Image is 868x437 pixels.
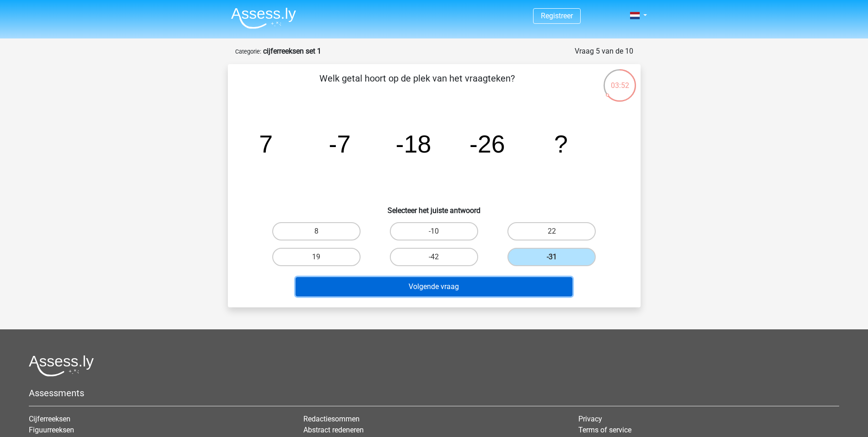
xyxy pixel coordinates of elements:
[259,130,273,158] tspan: 7
[390,248,478,266] label: -42
[395,130,431,158] tspan: -18
[263,47,321,55] strong: cijferreeksen set 1
[390,222,478,240] label: -10
[575,46,633,57] div: Vraag 5 van de 10
[243,71,592,99] p: Welk getal hoort op de plek van het vraagteken?
[243,199,626,215] h6: Selecteer het juiste antwoord
[296,277,572,296] button: Volgende vraag
[541,11,573,20] a: Registreer
[272,248,361,266] label: 19
[507,248,596,266] label: -31
[29,388,839,399] h5: Assessments
[29,415,70,423] a: Cijferreeksen
[235,48,261,55] small: Categorie:
[303,426,364,434] a: Abstract redeneren
[469,130,505,158] tspan: -26
[29,426,74,434] a: Figuurreeksen
[329,130,350,158] tspan: -7
[554,130,568,158] tspan: ?
[29,355,94,377] img: Assessly logo
[578,415,602,423] a: Privacy
[603,68,637,91] div: 03:52
[272,222,361,240] label: 8
[507,222,596,240] label: 22
[303,415,360,423] a: Redactiesommen
[231,7,296,29] img: Assessly
[578,426,631,434] a: Terms of service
